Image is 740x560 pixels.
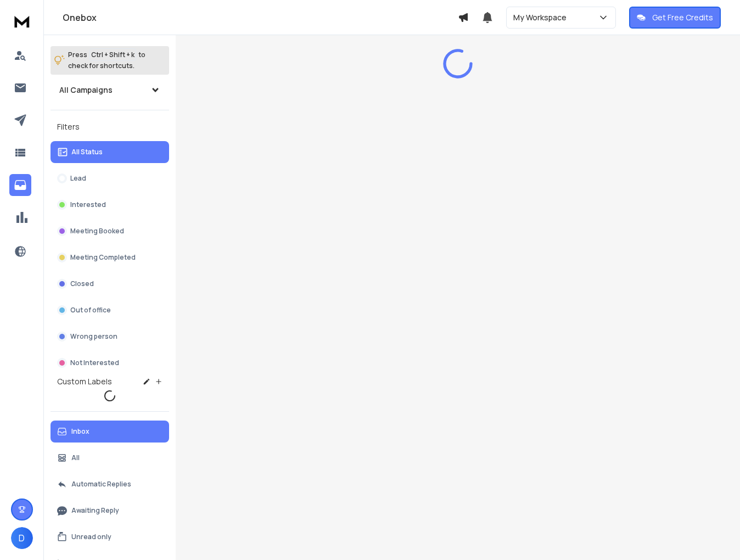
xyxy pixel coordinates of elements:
[11,527,33,549] button: D
[629,7,721,29] button: Get Free Credits
[63,11,458,24] h1: Onebox
[652,12,713,23] p: Get Free Credits
[11,11,33,31] img: logo
[513,12,571,23] p: My Workspace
